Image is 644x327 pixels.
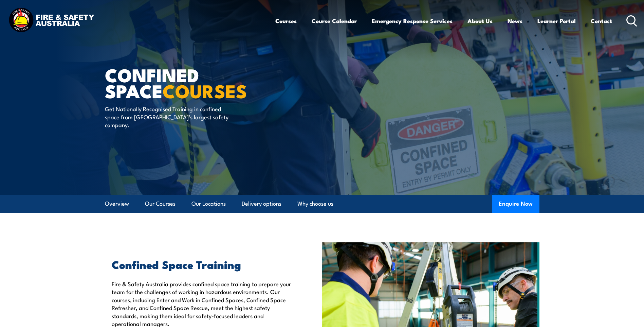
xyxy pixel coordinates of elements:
a: Delivery options [242,195,281,213]
a: Course Calendar [312,12,357,30]
h1: Confined Space [105,67,273,98]
a: Emergency Response Services [372,12,453,30]
a: Contact [591,12,612,30]
strong: COURSES [163,76,247,104]
h2: Confined Space Training [112,259,291,269]
a: Overview [105,195,129,213]
a: About Us [467,12,493,30]
a: Courses [275,12,297,30]
a: Learner Portal [537,12,576,30]
a: News [508,12,522,30]
a: Why choose us [297,195,333,213]
a: Our Locations [191,195,226,213]
a: Our Courses [145,195,176,213]
button: Enquire Now [492,195,539,213]
p: Get Nationally Recognised Training in confined space from [GEOGRAPHIC_DATA]’s largest safety comp... [105,105,229,128]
